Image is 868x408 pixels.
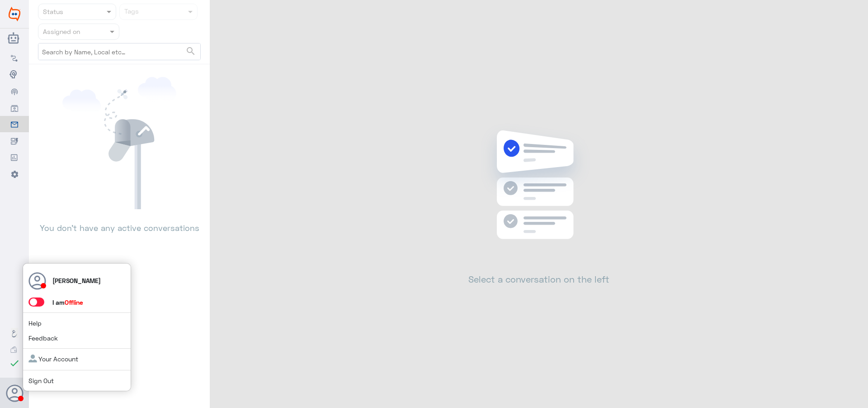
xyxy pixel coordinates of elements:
[65,298,83,306] span: Offline
[38,43,200,60] input: Search by Name, Local etc…
[6,384,23,402] button: Avatar
[52,298,83,306] span: I am
[185,44,196,59] button: search
[9,7,20,21] img: Widebot Logo
[28,334,58,342] a: Feedback
[52,276,101,285] p: [PERSON_NAME]
[38,209,201,234] p: You don’t have any active conversations
[9,358,20,369] i: check
[468,274,609,284] h2: Select a conversation on the left
[28,319,42,327] a: Help
[185,46,196,57] span: search
[28,377,54,384] a: Sign Out
[28,355,78,363] a: Your Account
